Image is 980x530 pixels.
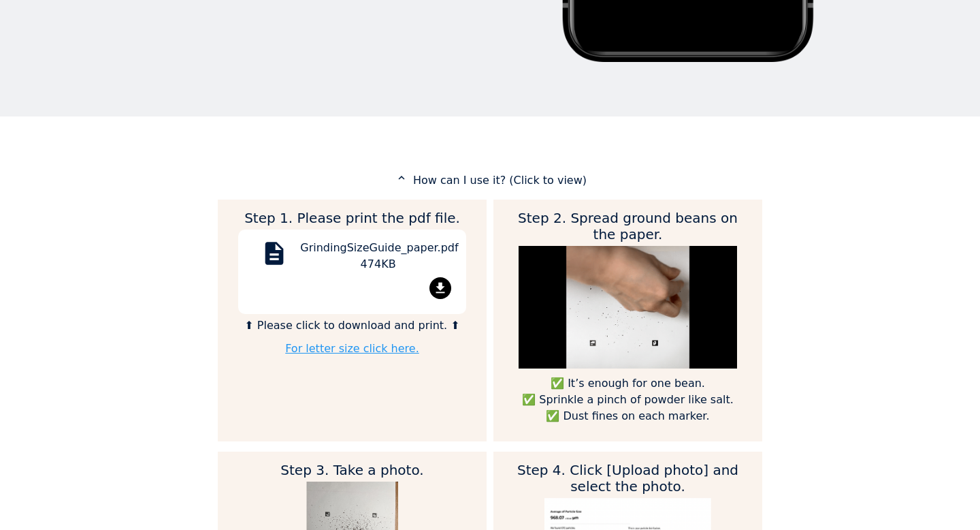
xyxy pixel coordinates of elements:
mat-icon: file_download [429,277,451,299]
img: guide [519,246,737,369]
h2: Step 3. Take a photo. [238,462,466,478]
h2: Step 1. Please print the pdf file. [238,210,466,226]
p: ✅ It’s enough for one bean. ✅ Sprinkle a pinch of powder like salt. ✅ Dust fines on each marker. [514,375,742,424]
p: ⬆ Please click to download and print. ⬆ [238,317,466,334]
mat-icon: description [258,240,291,272]
h2: Step 2. Spread ground beans on the paper. [514,210,742,243]
a: For letter size click here. [285,342,419,355]
p: How can I use it? (Click to view) [218,172,762,189]
mat-icon: expand_less [393,172,410,184]
div: GrindingSizeGuide_paper.pdf 474KB [300,240,456,277]
h2: Step 4. Click [Upload photo] and select the photo. [514,462,742,495]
